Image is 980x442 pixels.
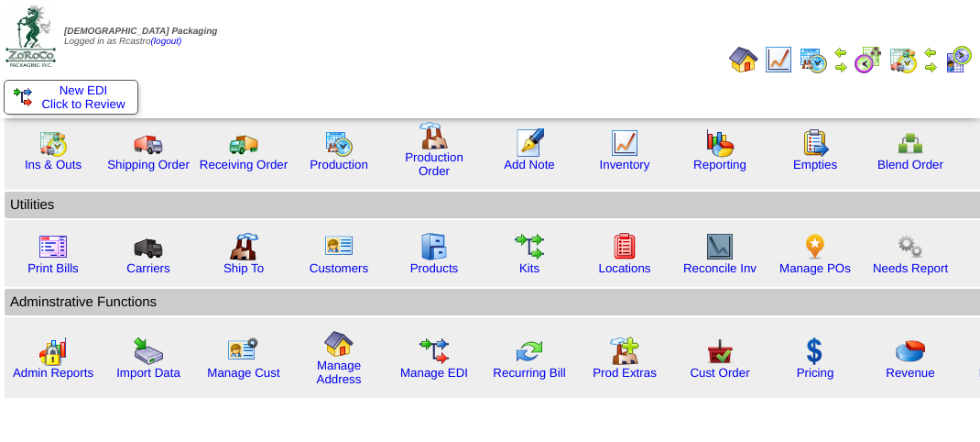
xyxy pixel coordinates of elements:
a: Inventory [600,158,650,171]
img: network.png [896,128,925,158]
a: Carriers [126,261,169,275]
a: New EDI Click to Review [14,83,128,111]
img: workflow.png [896,232,925,261]
img: po.png [800,232,830,261]
img: calendarcustomer.gif [943,45,973,74]
a: Revenue [886,366,934,380]
a: Empties [793,158,837,171]
img: invoice2.gif [38,232,68,261]
a: Receiving Order [200,158,288,171]
img: arrowleft.gif [833,45,848,60]
img: reconcile.gif [515,337,544,366]
img: managecust.png [227,337,261,366]
a: Manage Address [317,359,362,386]
a: Prod Extras [593,366,657,380]
img: locations.gif [610,232,639,261]
a: Ins & Outs [25,158,82,171]
img: ediSmall.gif [14,88,32,106]
img: calendarprod.gif [324,128,354,158]
span: New EDI [60,83,108,97]
img: home.gif [324,329,354,359]
img: workflow.gif [515,232,544,261]
a: Manage Cust [207,366,279,380]
a: Add Note [504,158,555,171]
a: Customers [310,261,368,275]
a: Recurring Bill [493,366,565,380]
img: truck2.gif [229,128,258,158]
img: pie_chart.png [896,337,925,366]
a: Needs Report [873,261,948,275]
img: cabinet.gif [419,232,449,261]
a: Print Bills [27,261,79,275]
img: factory.gif [419,121,449,150]
a: Production [310,158,368,171]
a: Shipping Order [107,158,190,171]
span: Click to Review [14,97,128,111]
img: factory2.gif [229,232,258,261]
a: Reporting [693,158,746,171]
a: Products [410,261,459,275]
a: Blend Order [877,158,943,171]
img: cust_order.png [705,337,735,366]
img: truck3.gif [134,232,163,261]
img: calendarprod.gif [799,45,828,74]
img: line_graph.gif [764,45,793,74]
a: Locations [598,261,650,275]
a: Pricing [797,366,834,380]
img: import.gif [134,337,163,366]
img: customers.gif [324,232,354,261]
img: workorder.gif [800,128,830,158]
img: zoroco-logo-small.webp [5,6,56,67]
a: Kits [519,261,539,275]
img: truck.gif [134,128,163,158]
a: Manage EDI [400,366,468,380]
img: edi.gif [419,337,449,366]
img: calendarinout.gif [38,128,68,158]
a: Import Data [116,366,180,380]
a: Production Order [405,150,463,178]
a: (logout) [151,37,182,47]
a: Cust Order [690,366,749,380]
img: prodextras.gif [610,337,639,366]
img: graph2.png [38,337,68,366]
img: arrowleft.gif [923,45,938,60]
span: Logged in as Rcastro [64,27,217,47]
img: calendarinout.gif [888,45,918,74]
img: graph.gif [705,128,735,158]
img: home.gif [729,45,758,74]
img: calendarblend.gif [854,45,883,74]
a: Ship To [223,261,264,275]
img: arrowright.gif [833,60,848,74]
img: orders.gif [515,128,544,158]
a: Admin Reports [13,366,93,380]
img: line_graph2.gif [705,232,735,261]
a: Manage POs [779,261,851,275]
span: [DEMOGRAPHIC_DATA] Packaging [64,27,217,37]
img: arrowright.gif [923,60,938,74]
img: dollar.gif [800,337,830,366]
img: line_graph.gif [610,128,639,158]
a: Reconcile Inv [683,261,757,275]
